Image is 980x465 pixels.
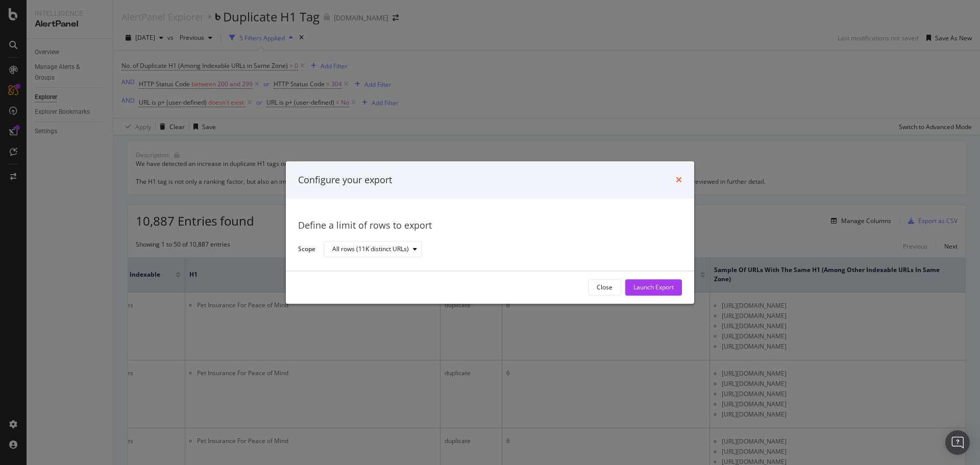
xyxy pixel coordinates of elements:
div: Launch Export [633,283,674,292]
label: Scope [298,244,315,256]
div: times [676,174,682,187]
div: Configure your export [298,174,392,187]
div: All rows (11K distinct URLs) [332,247,409,253]
button: All rows (11K distinct URLs) [324,241,422,258]
div: Open Intercom Messenger [945,430,970,455]
div: Close [597,283,612,292]
div: modal [286,161,694,304]
div: Define a limit of rows to export [298,219,682,233]
button: Launch Export [625,279,682,296]
button: Close [588,279,621,296]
